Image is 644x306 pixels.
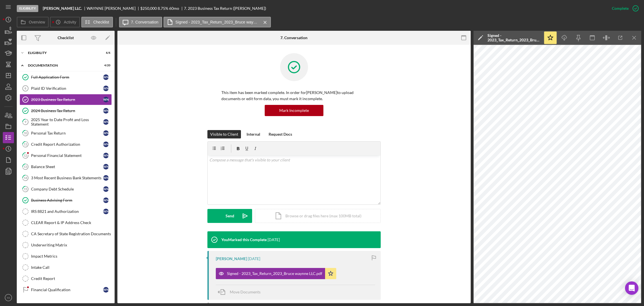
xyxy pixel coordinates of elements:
div: Full Application Form [31,75,103,79]
tspan: 14 [24,176,27,180]
a: CLEAR Report & IP Address Check [20,217,112,228]
time: 2025-09-17 23:12 [267,237,280,242]
div: Company Debt Schedule [31,187,103,191]
tspan: 9 [25,120,27,124]
div: W N [103,142,109,147]
button: Internal [244,130,263,138]
tspan: 15 [24,187,27,191]
a: 143 Most Recent Business Bank StatementsWN [20,172,112,183]
div: 4 / 20 [100,64,110,67]
div: 2024 Business Tax Return [31,109,103,113]
b: [PERSON_NAME] LLC. [43,6,82,11]
div: Signed - 2023_Tax_Return_2023_Bruce waynne LLC.pdf [487,33,541,42]
div: W N [103,108,109,114]
div: W N [103,186,109,192]
a: 10Personal Tax ReturnWN [20,128,112,139]
button: Send [207,209,252,223]
div: Personal Financial Statement [31,153,103,158]
div: W N [103,287,109,293]
div: Balance Sheet [31,164,103,169]
div: W N [103,130,109,136]
div: W N [103,209,109,214]
div: W N [103,164,109,170]
div: 8.75 % [158,6,168,11]
button: Request Docs [266,130,295,138]
button: Activity [50,17,80,27]
tspan: 12 [24,154,27,157]
label: Signed - 2023_Tax_Return_2023_Bruce waynne LLC.pdf [176,20,259,24]
button: Overview [17,17,49,27]
span: $250,000 [140,6,157,11]
div: Financial Qualification [31,288,103,292]
a: Impact Metrics [20,251,112,262]
label: Checklist [93,20,109,24]
div: Internal [247,130,260,138]
div: You Marked this Complete [221,237,267,242]
tspan: 10 [24,131,27,135]
a: Full Application FormWN [20,72,112,83]
div: CA Secretary of State Registration Documents [31,232,112,236]
a: CA Secretary of State Registration Documents [20,228,112,239]
div: W N [103,153,109,158]
div: 7. Conversation [280,36,307,40]
div: Eligibility [28,51,96,55]
button: Signed - 2023_Tax_Return_2023_Bruce waynne LLC.pdf [164,17,271,27]
div: [PERSON_NAME] [216,256,247,261]
button: Checklist [81,17,113,27]
button: Move Documents [216,285,266,299]
div: Business Advising Form [31,198,103,203]
div: 2025 Year to Date Profit and Loss Statement [31,117,103,126]
div: Checklist [58,36,74,40]
div: Request Docs [269,130,292,138]
div: 2023 Business Tax Return [31,97,103,102]
div: 6 / 6 [100,51,110,55]
time: 2025-09-17 20:13 [248,256,260,261]
div: W N [103,74,109,80]
div: 7. 2023 Business Tax Return ([PERSON_NAME]) [184,6,266,11]
a: 2023 Business Tax ReturnWN [20,94,112,105]
tspan: 11 [24,142,27,146]
button: 7. Conversation [119,17,162,27]
div: Underwriting Matrix [31,243,112,247]
a: 6Plaid ID VerificationWN [20,83,112,94]
label: 7. Conversation [131,20,158,24]
text: YA [7,296,10,299]
a: Business Advising FormWN [20,195,112,206]
div: Visible to Client [210,130,238,138]
div: W N [103,119,109,125]
button: YA [3,292,14,303]
button: Complete [606,3,641,14]
p: This item has been marked complete. In order for [PERSON_NAME] to upload documents or edit form d... [221,90,367,102]
label: Overview [29,20,45,24]
a: 92025 Year to Date Profit and Loss StatementWN [20,116,112,128]
div: WAYNNE [PERSON_NAME] [87,6,140,11]
div: W N [103,86,109,91]
a: Financial QualificationWN [20,284,112,295]
div: W N [103,175,109,181]
a: 13Balance SheetWN [20,161,112,172]
tspan: 13 [24,165,27,168]
label: Activity [64,20,76,24]
div: Send [226,209,234,223]
div: IRS 8821 and Authorization [31,209,103,214]
div: Credit Report Authorization [31,142,103,147]
div: Mark Incomplete [279,105,309,116]
div: 3 Most Recent Business Bank Statements [31,176,103,180]
a: 2024 Business Tax ReturnWN [20,105,112,116]
div: Impact Metrics [31,254,112,258]
button: Signed - 2023_Tax_Return_2023_Bruce waynne LLC.pdf [216,268,336,279]
div: Eligibility [17,5,38,12]
button: Mark Incomplete [265,105,323,116]
div: Documentation [28,64,96,67]
div: Plaid ID Verification [31,86,103,91]
div: CLEAR Report & IP Address Check [31,220,112,225]
a: Underwriting Matrix [20,239,112,251]
span: Move Documents [230,289,261,294]
a: Credit Report [20,273,112,284]
div: 60 mo [169,6,179,11]
button: Visible to Client [207,130,241,138]
a: IRS 8821 and AuthorizationWN [20,206,112,217]
div: Signed - 2023_Tax_Return_2023_Bruce waynne LLC.pdf [227,271,322,276]
div: Intake Call [31,265,112,270]
div: Personal Tax Return [31,131,103,135]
